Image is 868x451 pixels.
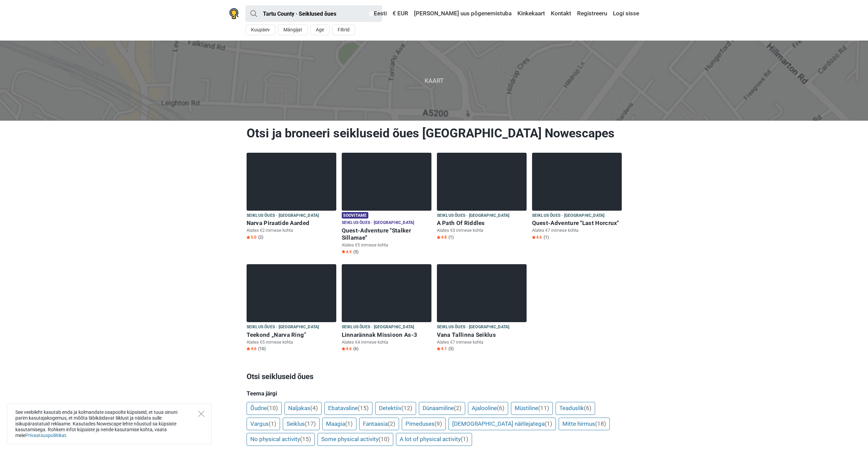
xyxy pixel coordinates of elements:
span: (1) [269,420,276,427]
img: Quest-Adventure "Stalker Sillamae" [342,153,431,211]
a: No physical activity(15) [247,433,315,446]
span: Seiklus õues · [GEOGRAPHIC_DATA] [532,212,605,220]
a: Fantaasia(2) [359,418,399,431]
img: Nowescape logo [229,8,239,19]
img: Vana Tallinna Seiklus [437,264,527,322]
span: (1) [448,235,454,240]
span: Seiklus õues · [GEOGRAPHIC_DATA] [342,219,414,227]
a: Some physical activity(10) [318,433,393,446]
img: Narva Piraatide Aarded [247,153,336,211]
a: Privaatsuspoliitikat [25,433,66,438]
a: Linnarännak Missioon As-3 Seiklus õues · [GEOGRAPHIC_DATA] Linnarännak Missioon As-3 Alates €4 in... [342,264,431,353]
span: (4) [310,405,318,411]
h6: Vana Tallinna Seiklus [437,331,527,339]
span: (6) [584,405,591,411]
a: Teekond „Narva Ring” Seiklus õues · [GEOGRAPHIC_DATA] Teekond „Narva Ring” Alates €5 inimese koht... [247,264,336,353]
a: Eesti [367,7,388,20]
img: Quest-Adventure "Last Horcrux" [532,153,622,211]
img: Star [247,236,250,239]
span: (9) [435,420,442,427]
p: Alates €5 inimese kohta [342,242,431,248]
span: 4.1 [437,346,447,351]
span: (15) [300,436,311,442]
a: Õudne(10) [247,402,282,415]
span: 4.6 [342,346,352,351]
span: (2) [454,405,461,411]
h6: Teekond „Narva Ring” [247,331,336,339]
span: (5) [353,249,358,255]
span: (2) [388,420,395,427]
p: Alates €4 inimese kohta [342,339,431,345]
a: € EUR [391,7,410,20]
p: Alates €3 inimese kohta [437,227,527,234]
span: Seiklus õues · [GEOGRAPHIC_DATA] [247,324,319,331]
h3: Otsi seikluseid õues [247,371,622,382]
span: 4.6 [247,346,256,351]
p: Alates €7 inimese kohta [532,227,622,234]
img: Star [437,236,440,239]
span: (11) [538,405,549,411]
img: Teekond „Narva Ring” [247,264,336,322]
a: Quest-Adventure "Stalker Sillamae" Soovitame Seiklus õues · [GEOGRAPHIC_DATA] Quest-Adventure "St... [342,153,431,256]
img: Linnarännak Missioon As-3 [342,264,431,322]
a: Dünaamiline(2) [419,402,465,415]
img: Star [437,347,440,350]
a: Vargus(1) [247,418,280,431]
a: Ajalooline(6) [468,402,508,415]
a: Ebatavaline(15) [324,402,372,415]
span: (1) [461,436,468,442]
span: (2) [258,235,263,240]
a: Pimeduses(9) [402,418,446,431]
button: Mängijat [278,25,308,35]
a: [PERSON_NAME] uus põgenemistuba [412,7,513,20]
h6: Narva Piraatide Aarded [247,220,336,227]
a: Maagia(1) [322,418,356,431]
a: Detektiiv(12) [375,402,416,415]
div: See veebileht kasutab enda ja kolmandate osapoolte küpsiseid, et tuua sinuni parim kasutajakogemu... [7,404,211,444]
a: Vana Tallinna Seiklus Seiklus õues · [GEOGRAPHIC_DATA] Vana Tallinna Seiklus Alates €7 inimese ko... [437,264,527,353]
a: Seiklus(17) [283,418,320,431]
span: (10) [379,436,389,442]
p: Alates €7 inimese kohta [437,339,527,345]
span: Soovitame [342,212,369,219]
span: (10) [267,405,278,411]
span: (15) [358,405,369,411]
button: Kuupäev [246,25,275,35]
img: Star [247,347,250,350]
a: A lot of physical activity(1) [396,433,472,446]
span: Seiklus õues · [GEOGRAPHIC_DATA] [437,212,510,220]
a: Naljakas(4) [284,402,322,415]
span: Seiklus õues · [GEOGRAPHIC_DATA] [342,324,414,331]
p: Alates €5 inimese kohta [247,339,336,345]
span: (5) [448,346,454,351]
button: Age [310,25,329,35]
a: Teaduslik(6) [556,402,595,415]
span: 4.8 [437,235,447,240]
h6: Linnarännak Missioon As-3 [342,331,431,339]
span: (1) [544,235,549,240]
span: (1) [345,420,353,427]
a: A Path Of Riddles Seiklus õues · [GEOGRAPHIC_DATA] A Path Of Riddles Alates €3 inimese kohta Star... [437,153,527,242]
span: (17) [305,420,316,427]
a: Narva Piraatide Aarded Seiklus õues · [GEOGRAPHIC_DATA] Narva Piraatide Aarded Alates €2 inimese ... [247,153,336,242]
a: Müstiline(11) [511,402,553,415]
span: (12) [401,405,412,411]
h6: Quest-Adventure "Last Horcrux" [532,220,622,227]
img: Star [532,236,535,239]
h5: Teema järgi [247,390,622,397]
img: A Path Of Riddles [437,153,527,211]
h6: Quest-Adventure "Stalker Sillamae" [342,227,431,241]
a: Mitte hirmus(18) [559,418,610,431]
a: [DEMOGRAPHIC_DATA] näitlejatega(1) [448,418,556,431]
a: Registreeru [575,7,609,20]
h6: A Path Of Riddles [437,220,527,227]
a: Kinkekaart [516,7,547,20]
span: Seiklus õues · [GEOGRAPHIC_DATA] [247,212,319,220]
img: Star [342,250,345,253]
span: Seiklus õues · [GEOGRAPHIC_DATA] [437,324,510,331]
a: Kontakt [549,7,573,20]
span: (18) [595,420,606,427]
a: Logi sisse [611,7,639,20]
button: Filtrid [332,25,355,35]
span: (6) [497,405,504,411]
